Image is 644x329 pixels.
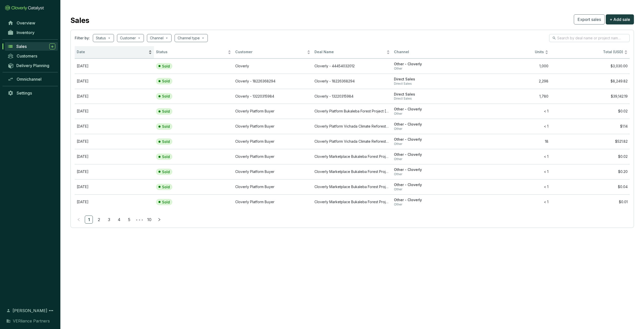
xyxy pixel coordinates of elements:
td: Cloverly - 13220315984 [312,89,392,104]
td: Cloverly - 18226368294 [312,74,392,89]
td: Cloverly Platform Vichada Climate Reforestation Project (PAZ) Sep 26 [312,134,392,149]
li: 2 [95,216,103,224]
td: May 29 2023 [75,164,154,179]
button: Export sales [574,14,605,24]
td: < 1 [471,119,550,134]
span: Omnichannel [17,77,42,82]
span: Other - Cloverly [394,152,469,157]
td: Aug 30 2024 [75,89,154,104]
span: Other - Cloverly [394,122,469,127]
td: $8,249.82 [550,74,630,89]
td: May 26 2023 [75,194,154,210]
span: Other [394,127,469,131]
span: Filter by: [75,36,90,41]
span: Inventory [17,30,34,35]
td: Cloverly Platform Buyer [233,164,312,179]
span: Sales [16,44,27,49]
span: Delivery Planning [16,63,49,68]
p: Sold [162,94,170,99]
p: Sold [162,124,170,129]
a: Overview [5,19,58,27]
p: Sold [162,64,170,69]
span: Other - Cloverly [394,137,469,142]
td: < 1 [471,194,550,210]
span: Customer [235,50,306,54]
li: 4 [115,216,123,224]
a: 5 [125,216,133,223]
td: $0.02 [550,104,630,119]
td: Cloverly Platform Buyer [233,194,312,210]
td: < 1 [471,179,550,194]
li: Previous Page [75,216,83,224]
span: Other [394,67,469,71]
span: Other - Cloverly [394,167,469,172]
td: Cloverly Marketplace Bukaleba Forest Project May 29 [312,164,392,179]
td: Cloverly Platform Buyer [233,179,312,194]
td: Cloverly Platform Buyer [233,119,312,134]
li: Next Page [155,216,163,224]
span: Other [394,157,469,161]
td: May 28 2023 [75,179,154,194]
td: Cloverly Platform Buyer [233,134,312,149]
th: Units [471,46,550,58]
td: $0.20 [550,164,630,179]
span: Settings [17,91,32,96]
li: 5 [125,216,133,224]
a: Customers [5,52,58,60]
span: Other - Cloverly [394,107,469,112]
td: $0.02 [550,149,630,164]
td: Cloverly - 13220315984 [233,89,312,104]
li: 3 [105,216,113,224]
span: Other [394,172,469,176]
a: Delivery Planning [5,61,58,70]
button: + Add sale [606,14,634,24]
td: Sep 24 2024 [75,74,154,89]
td: $0.04 [550,179,630,194]
td: $3,030.00 [550,58,630,74]
p: Sold [162,185,170,189]
td: 2,298 [471,74,550,89]
th: Status [154,46,233,58]
span: Other [394,187,469,191]
span: Direct Sales [394,82,469,86]
td: Oct 29 2024 [75,119,154,134]
td: Cloverly Marketplace Bukaleba Forest Project May 30 [312,149,392,164]
span: Other [394,142,469,146]
span: Total (USD) [603,50,623,54]
span: [PERSON_NAME] [13,308,47,314]
td: Sep 24 2025 [75,58,154,74]
td: 18 [471,134,550,149]
a: Inventory [5,28,58,37]
td: Cloverly Platform Buyer [233,104,312,119]
a: 1 [85,216,93,223]
td: < 1 [471,149,550,164]
input: Search by deal name or project name... [557,35,622,41]
th: Channel [392,46,471,58]
span: Direct Sales [394,92,469,97]
td: Cloverly Platform Vichada Climate Reforestation Project (PAZ) Oct 29 [312,119,392,134]
span: Direct Sales [394,97,469,101]
td: < 1 [471,104,550,119]
td: < 1 [471,164,550,179]
span: Other - Cloverly [394,183,469,187]
p: Sold [162,139,170,144]
li: Next 5 Pages [135,216,143,224]
td: $39,142.19 [550,89,630,104]
td: Cloverly Platform Bukaleba Forest Project Dec 17 [312,104,392,119]
span: Date [77,50,147,54]
button: right [155,216,163,224]
span: Export sales [578,16,601,22]
td: May 30 2023 [75,149,154,164]
td: Cloverly Platform Buyer [233,149,312,164]
li: 10 [145,216,153,224]
td: $521.82 [550,134,630,149]
a: Omnichannel [5,75,58,83]
p: Sold [162,200,170,204]
p: Sold [162,109,170,114]
span: Other [394,202,469,206]
span: VERliance Partners [13,318,50,324]
span: Direct Sales [394,77,469,82]
td: $0.01 [550,194,630,210]
h2: Sales [70,15,89,26]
